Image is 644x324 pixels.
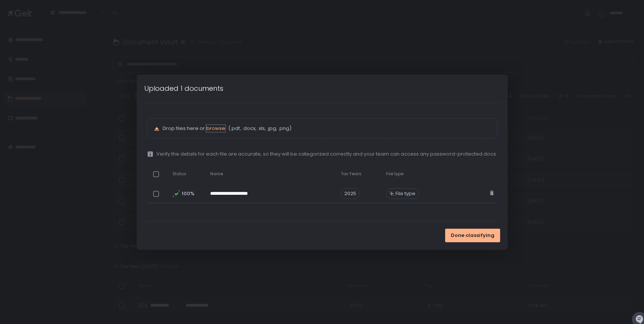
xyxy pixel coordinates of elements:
[451,232,494,239] span: Done classifying
[210,171,223,177] span: Name
[341,171,362,177] span: Tax Years
[395,190,415,197] span: File type
[182,190,194,197] span: 100%
[428,171,449,177] span: Password
[163,125,491,132] p: Drop files here or
[445,229,500,242] button: Done classifying
[341,188,360,199] span: 2025
[206,125,225,132] button: browse
[227,125,291,132] span: (.pdf, .docx, .xls, .jpg, .png)
[144,83,223,93] h1: Uploaded 1 documents
[172,171,186,177] span: Status
[156,151,497,157] span: Verify the details for each file are accurate, so they will be categorized correctly and your tea...
[386,171,403,177] span: File type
